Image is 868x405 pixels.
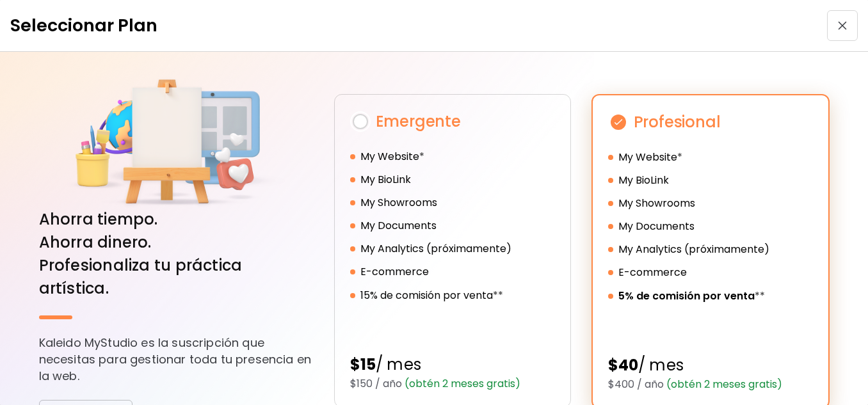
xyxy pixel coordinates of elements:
img: art [66,77,286,208]
strong: $15 [350,354,376,375]
button: closeIcon [827,10,858,41]
p: Ahorra tiempo. Ahorra dinero. Profesionaliza tu práctica artística. [39,208,314,300]
h5: My Documents [360,218,437,234]
h5: My Showrooms [360,195,437,210]
h4: / mes [608,354,813,377]
img: closeIcon [838,21,847,30]
h5: 15% de comisión por venta [360,288,493,303]
h2: Emergente [350,110,555,133]
p: Kaleido MyStudio es la suscripción que necesitas para gestionar toda tu presencia en la web. [39,335,314,385]
h5: My Showrooms [618,196,695,211]
h5: 5% de comisión por venta [618,289,755,304]
h5: My Website [360,149,419,164]
h4: / mes [350,353,555,376]
h5: E-commerce [618,265,687,280]
h5: $400 / año [608,377,813,392]
h5: My Website [618,150,677,165]
h5: $150 / año [350,376,555,392]
h5: My Analytics (próximamente) [360,241,511,257]
img: check [608,112,629,132]
span: (obtén 2 meses gratis) [402,376,520,391]
img: check [350,111,371,132]
span: (obtén 2 meses gratis) [664,377,782,392]
h5: My BioLink [360,172,411,187]
h5: My Documents [618,219,695,234]
h5: E-commerce [360,264,429,280]
h2: Profesional [608,111,813,134]
h5: My Analytics (próximamente) [618,242,769,257]
h5: My BioLink [618,173,669,188]
strong: $40 [608,354,639,376]
h3: Seleccionar Plan [10,13,157,38]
